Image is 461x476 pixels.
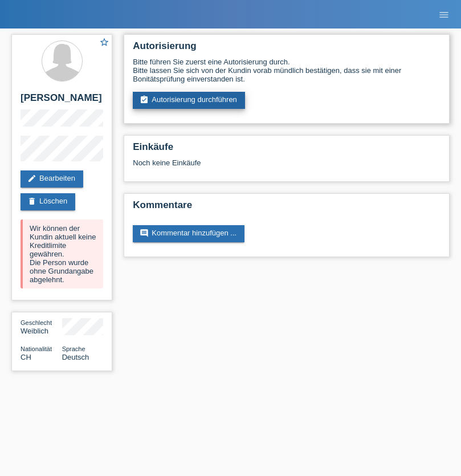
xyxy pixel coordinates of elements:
[21,318,62,335] div: Weiblich
[140,229,149,238] i: comment
[133,225,244,242] a: commentKommentar hinzufügen ...
[21,170,83,188] a: editBearbeiten
[433,11,455,18] a: menu
[21,319,52,326] span: Geschlecht
[21,219,103,288] div: Wir können der Kundin aktuell keine Kreditlimite gewähren. Die Person wurde ohne Grundangabe abge...
[62,345,85,352] span: Sprache
[21,92,103,109] h2: [PERSON_NAME]
[99,37,109,47] i: star_border
[21,193,75,210] a: deleteLöschen
[99,37,109,49] a: star_border
[133,58,440,83] div: Bitte führen Sie zuerst eine Autorisierung durch. Bitte lassen Sie sich von der Kundin vorab münd...
[133,158,440,176] div: Noch keine Einkäufe
[133,141,440,158] h2: Einkäufe
[62,353,89,361] span: Deutsch
[140,95,149,104] i: assignment_turned_in
[21,345,52,352] span: Nationalität
[133,92,245,109] a: assignment_turned_inAutorisierung durchführen
[27,174,36,183] i: edit
[21,353,31,361] span: Schweiz
[133,40,440,58] h2: Autorisierung
[133,200,440,217] h2: Kommentare
[438,9,450,21] i: menu
[27,197,36,206] i: delete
